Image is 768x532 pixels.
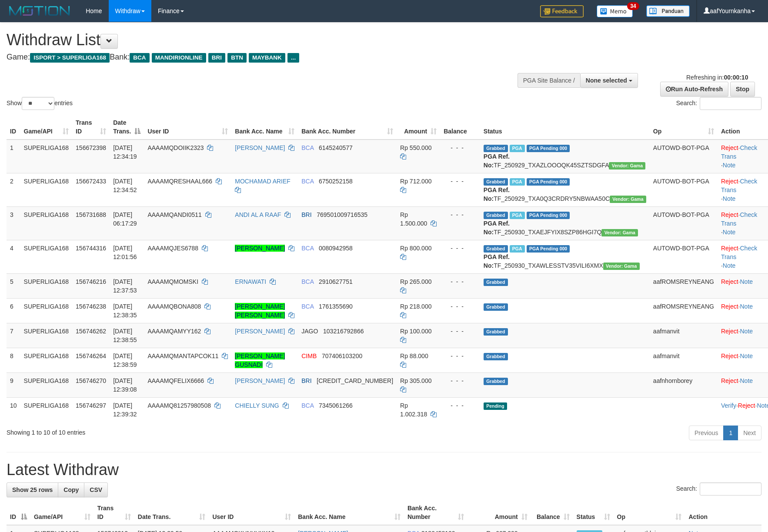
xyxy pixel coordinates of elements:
[7,4,73,17] img: MOTION_logo.png
[480,140,650,173] td: TF_250929_TXAZLOOOQK45SZTSDGFA
[22,97,54,110] select: Showentries
[721,144,738,151] a: Reject
[113,303,137,319] span: [DATE] 12:38:35
[7,500,30,525] th: ID: activate to sort column descending
[650,140,718,173] td: AUTOWD-BOT-PGA
[20,372,73,397] td: SUPERLIGA168
[531,500,573,525] th: Balance: activate to sort column ascending
[20,298,73,323] td: SUPERLIGA168
[676,97,761,110] label: Search:
[484,328,508,336] span: Grabbed
[7,140,20,173] td: 1
[484,145,508,152] span: Grabbed
[603,263,640,270] span: Vendor URL: https://trx31.1velocity.biz
[404,500,467,525] th: Bank Acc. Number: activate to sort column ascending
[110,115,144,140] th: Date Trans.: activate to sort column descending
[444,244,477,253] div: - - -
[484,378,508,385] span: Grabbed
[527,145,570,152] span: PGA Pending
[689,426,724,440] a: Previous
[301,278,314,285] span: BCA
[12,486,53,493] span: Show 25 rows
[323,328,364,335] span: Copy 103216792866 to clipboard
[444,302,477,311] div: - - -
[400,402,427,418] span: Rp 1.002.318
[400,328,431,335] span: Rp 100.000
[319,245,353,252] span: Copy 0080942958 to clipboard
[444,177,477,186] div: - - -
[7,206,20,240] td: 3
[484,178,508,186] span: Grabbed
[63,486,79,493] span: Copy
[7,273,20,298] td: 5
[235,352,285,368] a: [PERSON_NAME] GUSNADI
[30,53,110,63] span: ISPORT > SUPERLIGA168
[400,178,431,185] span: Rp 712.000
[20,206,73,240] td: SUPERLIGA168
[94,500,134,525] th: Trans ID: activate to sort column ascending
[484,220,510,236] b: PGA Ref. No:
[660,82,728,96] a: Run Auto-Refresh
[90,486,102,493] span: CSV
[723,229,736,236] a: Note
[721,211,738,218] a: Reject
[627,2,639,10] span: 34
[147,352,218,359] span: AAAAMQMANTAPCOK11
[676,482,761,495] label: Search:
[147,377,204,384] span: AAAAMQFELIX6666
[586,77,627,84] span: None selected
[20,323,73,348] td: SUPERLIGA168
[738,402,755,409] a: Reject
[724,74,748,81] strong: 00:00:10
[510,145,525,152] span: Marked by aafsoycanthlai
[319,278,353,285] span: Copy 2910627751 to clipboard
[527,245,570,253] span: PGA Pending
[597,5,633,17] img: Button%20Memo.svg
[235,402,279,409] a: CHIELLY SUNG
[400,352,428,359] span: Rp 88.000
[740,377,753,384] a: Note
[573,500,614,525] th: Status: activate to sort column ascending
[721,278,738,285] a: Reject
[298,115,397,140] th: Bank Acc. Number: activate to sort column ascending
[301,328,318,335] span: JAGO
[721,245,757,260] a: Check Trans
[235,178,291,185] a: MOCHAMAD ARIEF
[317,377,393,384] span: Copy 616301004351506 to clipboard
[249,53,285,63] span: MAYBANK
[319,402,353,409] span: Copy 7345061266 to clipboard
[721,303,738,310] a: Reject
[540,5,584,17] img: Feedback.jpg
[113,245,137,260] span: [DATE] 12:01:56
[7,425,314,437] div: Showing 1 to 10 of 10 entries
[484,186,510,202] b: PGA Ref. No:
[76,245,106,252] span: 156744316
[235,377,285,384] a: [PERSON_NAME]
[113,352,137,368] span: [DATE] 12:38:59
[322,352,362,359] span: Copy 707406103200 to clipboard
[650,115,718,140] th: Op: activate to sort column ascending
[20,348,73,372] td: SUPERLIGA168
[7,461,761,479] h1: Latest Withdraw
[700,97,761,110] input: Search:
[76,178,106,185] span: 156672433
[723,426,738,440] a: 1
[721,245,738,252] a: Reject
[721,144,757,160] a: Check Trans
[76,278,106,285] span: 156746216
[113,402,137,418] span: [DATE] 12:39:32
[480,115,650,140] th: Status
[7,115,20,140] th: ID
[650,298,718,323] td: aafROMSREYNEANG
[152,53,206,63] span: MANDIRIONLINE
[723,262,736,269] a: Note
[319,144,353,151] span: Copy 6145240577 to clipboard
[301,402,314,409] span: BCA
[113,278,137,294] span: [DATE] 12:37:53
[721,402,736,409] a: Verify
[76,211,106,218] span: 156731688
[147,245,198,252] span: AAAAMQJES6788
[610,196,646,203] span: Vendor URL: https://trx31.1velocity.biz
[235,278,266,285] a: ERNAWATI
[235,211,281,218] a: ANDI AL A RAAF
